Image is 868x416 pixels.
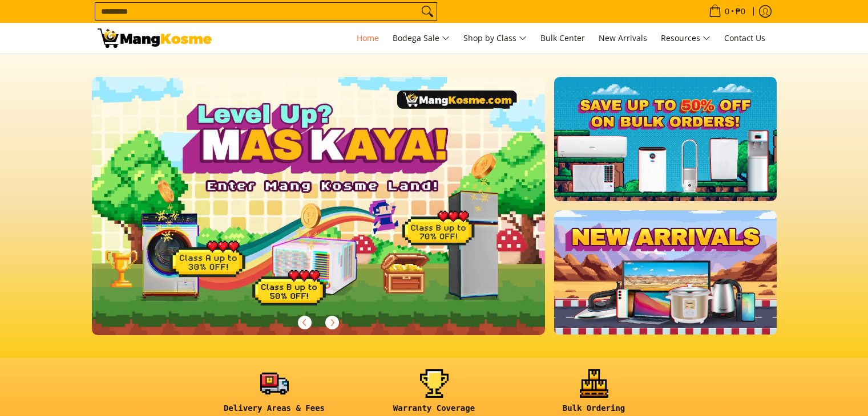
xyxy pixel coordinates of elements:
span: Home [357,32,379,43]
span: Bulk Center [540,32,585,43]
span: New Arrivals [599,32,647,43]
button: Search [418,3,437,20]
img: Mang Kosme: Your Home Appliances Warehouse Sale Partner! [98,28,212,48]
a: Shop by Class [458,23,532,54]
button: Next [320,310,345,335]
span: Contact Us [724,32,765,43]
button: Previous [292,310,317,335]
a: Home [351,23,385,54]
a: Resources [655,23,716,54]
a: New Arrivals [593,23,653,54]
a: Bodega Sale [387,23,455,54]
a: Bulk Center [535,23,591,54]
span: 0 [723,7,731,15]
span: Resources [661,31,710,46]
span: Bodega Sale [393,31,450,46]
span: ₱0 [734,7,747,15]
nav: Main Menu [223,23,771,54]
span: Shop by Class [463,31,527,46]
img: Gaming desktop banner [92,77,546,335]
a: Contact Us [718,23,771,54]
span: • [705,5,749,18]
